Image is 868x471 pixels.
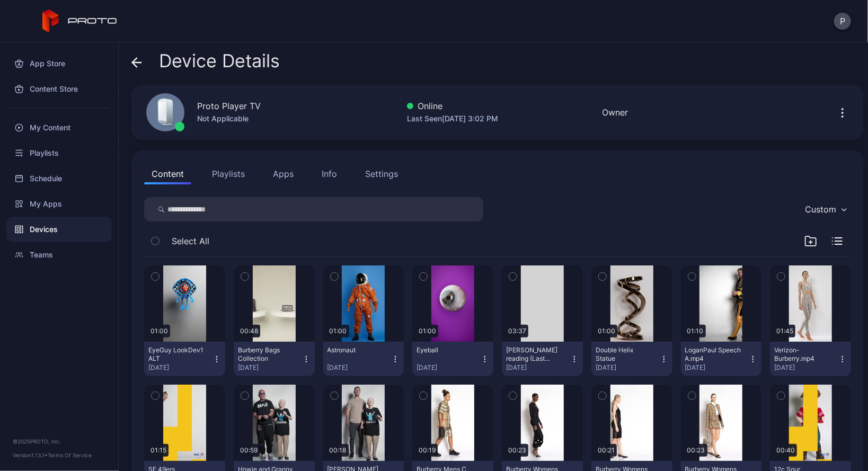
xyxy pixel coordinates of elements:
div: Online [407,100,498,112]
span: Version 1.13.1 • [13,452,48,458]
button: Double Helix Statue[DATE] [591,342,672,376]
a: Content Store [6,76,112,102]
div: EyeGuy LookDev1 ALT [148,346,207,363]
div: [DATE] [148,363,212,372]
div: Astronaut [327,346,386,354]
a: Devices [6,217,112,242]
a: Terms Of Service [48,452,92,458]
div: © 2025 PROTO, Inc. [13,437,105,446]
div: Double Helix Statue [596,346,654,363]
div: Not Applicable [197,112,261,125]
button: Custom [800,197,851,221]
div: [DATE] [596,363,660,372]
span: Select All [172,235,209,247]
button: [PERSON_NAME] reading (Last American Virgin)[DATE] [502,342,583,376]
div: Verizon-Burberry.mp4 [774,346,832,363]
div: [DATE] [327,363,392,372]
span: Device Details [159,51,280,71]
div: Burberry Bags Collection [238,346,296,363]
button: Burberry Bags Collection[DATE] [234,342,315,376]
button: Content [144,163,191,184]
div: Proto Player TV [197,100,261,112]
div: [DATE] [506,363,570,372]
a: Schedule [6,166,112,191]
button: Eyeball[DATE] [412,342,493,376]
div: [DATE] [417,363,481,372]
div: Custom [805,204,836,215]
button: Apps [265,163,301,184]
button: Settings [358,163,405,184]
a: Playlists [6,140,112,166]
a: My Content [6,115,112,140]
div: [DATE] [774,363,838,372]
a: Teams [6,242,112,268]
button: Verizon-Burberry.mp4[DATE] [770,342,851,376]
button: LoganPaul Speech A.mp4[DATE] [681,342,762,376]
button: Info [314,163,344,184]
button: Astronaut[DATE] [323,342,404,376]
div: [DATE] [238,363,302,372]
div: Diane Franklin reading (Last American Virgin) [506,346,564,363]
div: LoganPaul Speech A.mp4 [685,346,743,363]
div: [DATE] [685,363,749,372]
div: Last Seen [DATE] 3:02 PM [407,112,498,125]
div: Info [322,167,337,180]
button: EyeGuy LookDev1 ALT[DATE] [144,342,225,376]
button: P [834,13,851,30]
div: Owner [603,106,628,119]
a: App Store [6,51,112,76]
div: Eyeball [417,346,475,354]
a: My Apps [6,191,112,217]
button: Playlists [205,163,252,184]
div: Settings [365,167,398,180]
